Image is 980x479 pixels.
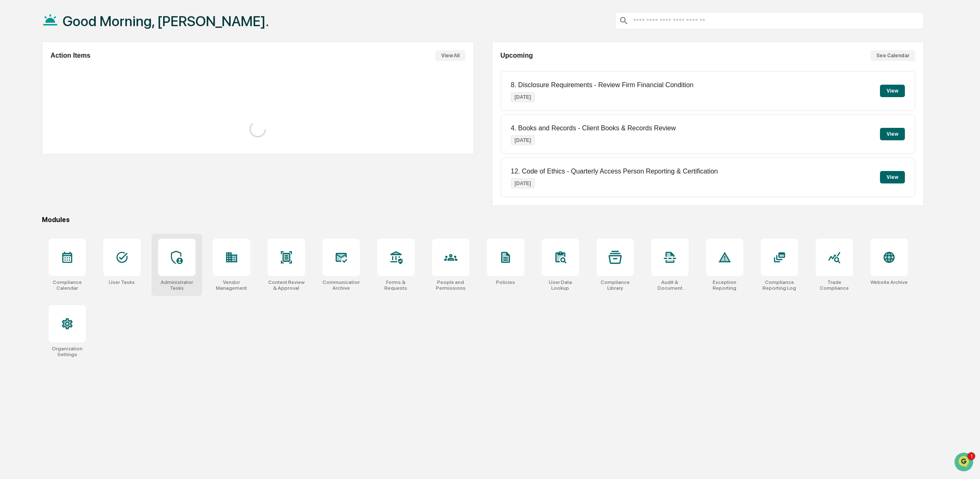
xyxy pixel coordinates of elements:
[816,279,853,291] div: Trade Compliance
[323,279,360,291] div: Communications Archive
[51,52,90,59] h2: Action Items
[761,279,798,291] div: Compliance Reporting Log
[496,279,515,285] div: Policies
[54,20,147,50] div: Matbe the docs are there but I just can't see them in the current screen?
[377,279,415,291] div: Forms & Requests
[511,81,694,89] p: 8. Disclosure Requirements - Review Firm Financial Condition
[49,279,86,291] div: Compliance Calendar
[880,85,905,97] button: View
[17,214,23,220] img: 1746055101610-c473b297-6a78-478c-a979-82029cc54cd1
[511,178,535,188] p: [DATE]
[542,279,579,291] div: User Data Lookup
[144,256,154,266] button: Send
[511,92,535,102] p: [DATE]
[115,56,151,63] span: 2 minutes ago
[880,128,905,140] button: View
[213,279,250,291] div: Vendor Management
[651,279,689,291] div: Audit & Document Logs
[22,7,32,17] img: Go home
[42,216,924,224] div: Modules
[501,52,533,59] h2: Upcoming
[74,224,110,231] span: 2 minutes ago
[268,279,305,291] div: Content Review & Approval
[870,279,908,285] div: Website Archive
[596,279,634,291] div: Compliance Library
[511,125,676,132] p: 4. Books and Records - Client Books & Records Review
[8,7,18,17] button: back
[49,346,86,357] div: Organization Settings
[511,135,535,145] p: [DATE]
[109,279,135,285] div: User Tasks
[511,168,718,175] p: 12. Code of Ethics - Quarterly Access Person Reporting & Certification
[158,279,196,291] div: Administrator Tasks
[953,452,976,474] iframe: Open customer support
[27,224,68,231] span: [PERSON_NAME]
[70,224,73,231] span: •
[63,13,269,29] h1: Good Morning, [PERSON_NAME].
[432,279,469,291] div: People and Permissions
[435,50,465,61] button: View All
[880,171,905,183] button: View
[31,77,139,216] p: Hi [PERSON_NAME]! Hope you're doing well. Right now, it's limited to 10 documents, but you could ...
[706,279,743,291] div: Exception Reporting
[8,205,22,219] img: Jack Rasmussen
[870,50,915,61] button: See Calendar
